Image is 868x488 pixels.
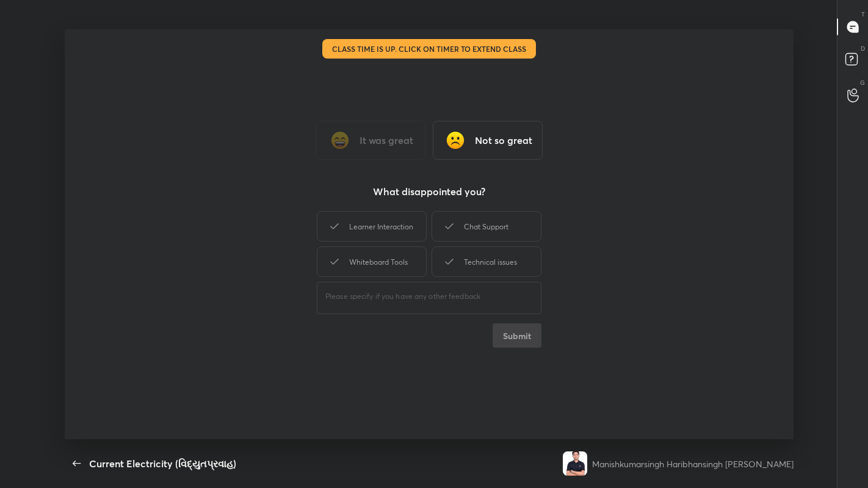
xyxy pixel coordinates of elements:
h3: Not so great [475,133,532,148]
h3: It was great [360,133,413,148]
h3: What disappointed you? [373,184,485,199]
div: Technical issues [432,246,541,277]
div: Whiteboard Tools [317,246,427,277]
div: Manishkumarsingh Haribhansingh [PERSON_NAME] [592,457,794,470]
img: grinning_face_with_smiling_eyes_cmp.gif [328,128,352,152]
div: Current Electricity (વિદ્યુતપ્રવાહ) [89,456,236,471]
p: T [861,10,865,19]
img: b9b8c977c0ad43fea1605c3bc145410e.jpg [563,451,587,476]
p: D [861,44,865,53]
p: G [860,78,865,87]
div: Chat Support [432,211,541,242]
div: Learner Interaction [317,211,427,242]
img: frowning_face_cmp.gif [443,128,468,152]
